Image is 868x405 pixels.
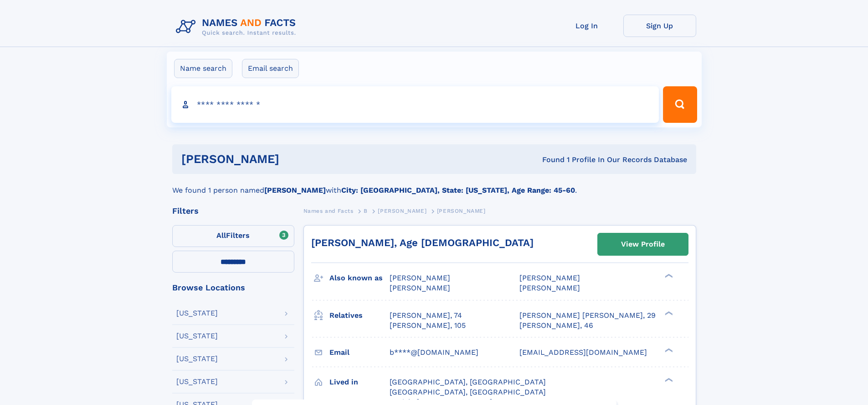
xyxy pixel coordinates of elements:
[174,59,232,78] label: Name search
[437,208,486,214] span: [PERSON_NAME]
[519,310,656,321] a: [PERSON_NAME] [PERSON_NAME], 29
[264,186,326,195] b: [PERSON_NAME]
[663,347,673,353] div: ❯
[329,270,390,286] h3: Also known as
[303,205,354,216] a: Names and Facts
[176,378,218,385] div: [US_STATE]
[623,15,696,37] a: Sign Up
[172,174,696,196] div: We found 1 person named with .
[390,284,450,292] span: [PERSON_NAME]
[519,274,580,282] span: [PERSON_NAME]
[550,15,623,37] a: Log In
[390,310,462,321] a: [PERSON_NAME], 74
[181,153,411,165] h1: [PERSON_NAME]
[378,208,426,214] span: [PERSON_NAME]
[329,345,390,360] h3: Email
[663,377,673,383] div: ❯
[364,208,368,214] span: B
[172,284,294,292] div: Browse Locations
[329,308,390,323] h3: Relatives
[598,233,688,255] a: View Profile
[172,207,294,215] div: Filters
[341,186,575,195] b: City: [GEOGRAPHIC_DATA], State: [US_STATE], Age Range: 45-60
[242,59,299,78] label: Email search
[621,234,665,255] div: View Profile
[378,205,426,216] a: [PERSON_NAME]
[176,355,218,363] div: [US_STATE]
[176,332,218,340] div: [US_STATE]
[663,310,673,316] div: ❯
[364,205,368,216] a: B
[390,388,546,396] span: [GEOGRAPHIC_DATA], [GEOGRAPHIC_DATA]
[663,273,673,279] div: ❯
[311,237,534,248] a: [PERSON_NAME], Age [DEMOGRAPHIC_DATA]
[411,155,687,165] div: Found 1 Profile In Our Records Database
[216,231,226,240] span: All
[519,348,647,357] span: [EMAIL_ADDRESS][DOMAIN_NAME]
[390,321,466,331] a: [PERSON_NAME], 105
[171,86,659,123] input: search input
[519,284,580,292] span: [PERSON_NAME]
[172,225,294,247] label: Filters
[329,374,390,390] h3: Lived in
[663,86,697,123] button: Search Button
[176,310,218,317] div: [US_STATE]
[390,274,450,282] span: [PERSON_NAME]
[172,15,303,39] img: Logo Names and Facts
[519,321,593,331] a: [PERSON_NAME], 46
[390,378,546,386] span: [GEOGRAPHIC_DATA], [GEOGRAPHIC_DATA]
